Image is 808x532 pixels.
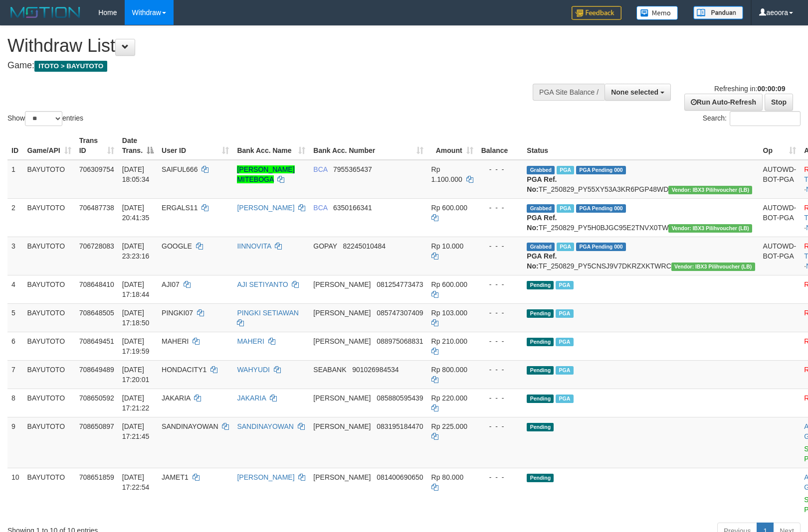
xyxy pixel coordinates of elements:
[481,203,519,213] div: - - -
[556,395,573,403] span: Marked by aeojona
[237,280,288,288] a: AJI SETIYANTO
[313,165,327,173] span: BCA
[527,166,555,174] span: Grabbed
[759,132,801,160] th: Op: activate to sort column ascending
[7,132,23,160] th: ID
[122,473,150,491] span: [DATE] 17:22:54
[237,422,294,430] a: SANDINAYOWAN
[23,417,75,468] td: BAYUTOTO
[162,242,192,250] span: GOOGLE
[7,468,23,519] td: 10
[237,337,264,345] a: MAHERI
[79,204,114,212] span: 706487738
[527,395,554,403] span: Pending
[757,85,785,93] strong: 00:00:09
[481,393,519,403] div: - - -
[118,132,158,160] th: Date Trans.: activate to sort column descending
[576,204,626,213] span: PGA Pending
[481,308,519,318] div: - - -
[611,88,658,96] span: None selected
[431,280,467,288] span: Rp 600.000
[572,6,621,20] img: Feedback.jpg
[333,165,372,173] span: Copy 7955365437 to clipboard
[523,160,759,199] td: TF_250829_PY55XY53A3KR6PGP48WD
[431,337,467,345] span: Rp 210.000
[162,473,189,481] span: JAMET1
[556,309,573,318] span: Marked by aeojona
[527,309,554,318] span: Pending
[377,394,423,402] span: Copy 085880595439 to clipboard
[7,61,529,71] h4: Game:
[7,160,23,199] td: 1
[523,198,759,237] td: TF_250829_PY5H0BJGC95E2TNVX0TW
[7,360,23,389] td: 7
[313,280,371,288] span: [PERSON_NAME]
[377,309,423,317] span: Copy 085747307409 to clipboard
[527,252,557,270] b: PGA Ref. No:
[527,175,557,193] b: PGA Ref. No:
[333,204,372,212] span: Copy 6350166341 to clipboard
[122,165,150,183] span: [DATE] 18:05:34
[527,423,554,431] span: Pending
[79,165,114,173] span: 706309754
[671,263,755,271] span: Vendor URL: https://dashboard.q2checkout.com/secure
[7,111,83,126] label: Show entries
[527,243,555,251] span: Grabbed
[79,337,114,345] span: 708649451
[576,243,626,251] span: PGA Pending
[377,280,423,288] span: Copy 081254773473 to clipboard
[23,132,75,160] th: Game/API: activate to sort column ascending
[481,472,519,482] div: - - -
[481,164,519,174] div: - - -
[343,242,386,250] span: Copy 82245010484 to clipboard
[7,332,23,360] td: 6
[309,132,427,160] th: Bank Acc. Number: activate to sort column ascending
[481,421,519,431] div: - - -
[313,366,346,374] span: SEABANK
[313,337,371,345] span: [PERSON_NAME]
[122,242,150,260] span: [DATE] 23:23:16
[122,394,150,412] span: [DATE] 17:21:22
[23,360,75,389] td: BAYUTOTO
[377,422,423,430] span: Copy 083195184470 to clipboard
[377,473,423,481] span: Copy 081400690650 to clipboard
[75,132,118,160] th: Trans ID: activate to sort column ascending
[122,280,150,298] span: [DATE] 17:18:44
[122,422,150,440] span: [DATE] 17:21:45
[237,204,294,212] a: [PERSON_NAME]
[431,422,467,430] span: Rp 225.000
[79,394,114,402] span: 708650592
[684,94,763,111] a: Run Auto-Refresh
[527,338,554,346] span: Pending
[237,366,270,374] a: WAHYUDI
[557,243,574,251] span: Marked by aeojona
[481,365,519,375] div: - - -
[25,111,62,126] select: Showentries
[431,366,467,374] span: Rp 800.000
[714,85,785,93] span: Refreshing in:
[527,366,554,375] span: Pending
[7,303,23,332] td: 5
[162,422,218,430] span: SANDINAYOWAN
[162,204,198,212] span: ERGALS11
[23,275,75,303] td: BAYUTOTO
[703,111,801,126] label: Search:
[79,422,114,430] span: 708650897
[79,280,114,288] span: 708648410
[158,132,233,160] th: User ID: activate to sort column ascending
[122,337,150,355] span: [DATE] 17:19:59
[34,61,107,72] span: ITOTO > BAYUTOTO
[23,468,75,519] td: BAYUTOTO
[79,309,114,317] span: 708648505
[431,204,467,212] span: Rp 600.000
[481,279,519,289] div: - - -
[23,237,75,275] td: BAYUTOTO
[759,237,801,275] td: AUTOWD-BOT-PGA
[481,336,519,346] div: - - -
[427,132,477,160] th: Amount: activate to sort column ascending
[79,242,114,250] span: 706728083
[237,242,271,250] a: IINNOVITA
[527,474,554,482] span: Pending
[237,394,266,402] a: JAKARIA
[313,473,371,481] span: [PERSON_NAME]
